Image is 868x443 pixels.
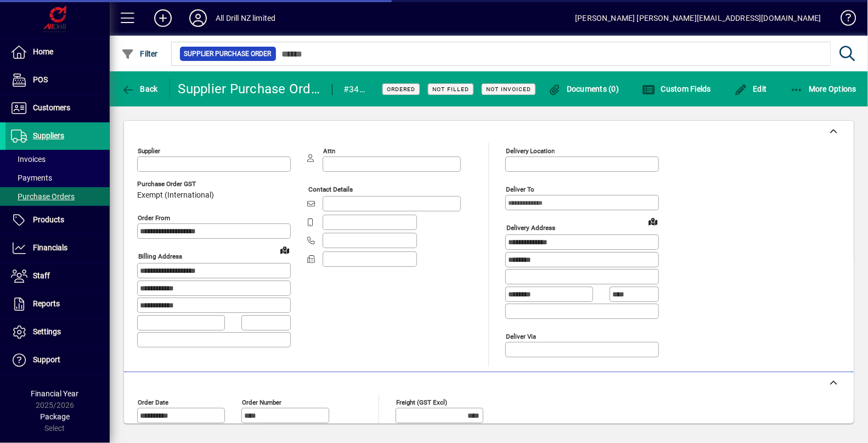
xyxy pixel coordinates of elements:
[119,44,161,64] button: Filter
[137,181,214,188] span: Purchase Order GST
[184,48,272,59] span: Supplier Purchase Order
[575,9,821,27] div: [PERSON_NAME] [PERSON_NAME][EMAIL_ADDRESS][DOMAIN_NAME]
[11,155,46,164] span: Invoices
[5,187,110,206] a: Purchase Orders
[11,192,75,201] span: Purchase Orders
[145,8,181,28] button: Add
[242,398,281,406] mat-label: Order number
[644,212,662,230] a: View on map
[5,206,110,234] a: Products
[5,94,110,122] a: Customers
[396,398,447,406] mat-label: Freight (GST excl)
[33,131,64,140] span: Suppliers
[343,81,369,98] div: #3444
[832,2,854,38] a: Knowledge Base
[110,79,170,99] app-page-header-button: Back
[5,346,110,374] a: Support
[33,47,53,56] span: Home
[276,241,294,259] a: View on map
[11,173,52,182] span: Payments
[387,86,415,93] span: Ordered
[33,243,67,252] span: Financials
[639,79,714,99] button: Custom Fields
[216,9,276,27] div: All Drill NZ limited
[486,86,531,93] span: Not Invoiced
[33,299,60,308] span: Reports
[138,147,160,155] mat-label: Supplier
[121,49,158,58] span: Filter
[121,85,158,93] span: Back
[5,262,110,290] a: Staff
[33,75,48,84] span: POS
[138,214,170,222] mat-label: Order from
[178,80,322,98] div: Supplier Purchase Order
[790,85,857,93] span: More Options
[5,150,110,169] a: Invoices
[138,398,168,406] mat-label: Order date
[137,191,214,200] span: Exempt (International)
[731,79,770,99] button: Edit
[787,79,860,99] button: More Options
[5,290,110,318] a: Reports
[40,412,70,421] span: Package
[33,271,50,280] span: Staff
[33,103,70,112] span: Customers
[323,147,335,155] mat-label: Attn
[506,186,534,193] mat-label: Deliver To
[33,327,61,336] span: Settings
[506,332,536,340] mat-label: Deliver via
[5,38,110,66] a: Home
[642,85,711,93] span: Custom Fields
[119,79,161,99] button: Back
[548,85,619,93] span: Documents (0)
[5,318,110,346] a: Settings
[5,234,110,262] a: Financials
[506,147,555,155] mat-label: Delivery Location
[545,79,622,99] button: Documents (0)
[31,389,79,398] span: Financial Year
[5,169,110,187] a: Payments
[33,215,64,224] span: Products
[33,355,60,364] span: Support
[181,8,216,28] button: Profile
[5,66,110,94] a: POS
[734,85,767,93] span: Edit
[432,86,469,93] span: Not Filled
